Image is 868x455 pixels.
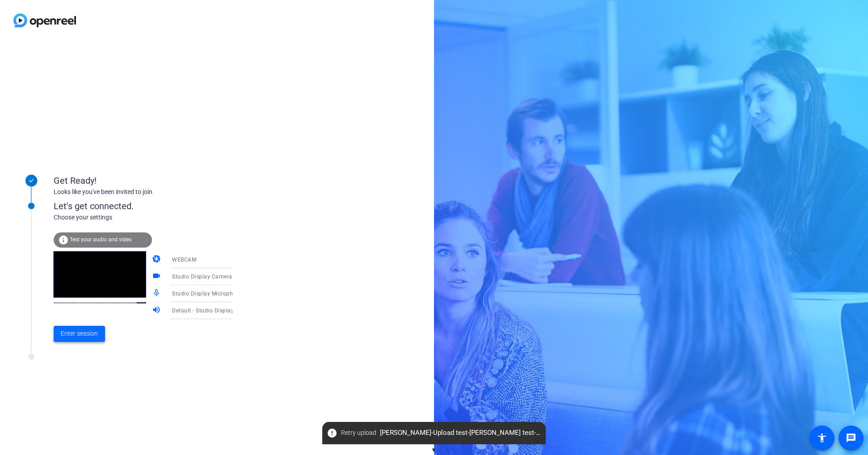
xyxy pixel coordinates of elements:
[54,326,105,342] button: Enter session
[54,187,232,197] div: Looks like you've been invited to join
[70,236,132,243] span: Test your audio and video
[58,235,69,245] mat-icon: info
[172,307,293,314] span: Default - Studio Display Speakers (05ac:1114)
[172,257,196,263] span: WEBCAM
[54,199,251,213] div: Let's get connected.
[54,213,251,222] div: Choose your settings
[54,174,232,187] div: Get Ready!
[322,425,546,441] span: [PERSON_NAME]-Upload test-[PERSON_NAME] test-1759247032045-webcam
[172,273,266,280] span: Studio Display Camera (15bc:0000)
[431,446,438,454] span: ▼
[152,254,163,265] mat-icon: camera
[327,428,337,438] mat-icon: error
[846,433,856,443] mat-icon: message
[341,428,376,438] span: Retry upload
[817,433,827,443] mat-icon: accessibility
[152,271,163,282] mat-icon: videocam
[61,329,98,338] span: Enter session
[152,288,163,299] mat-icon: mic_none
[172,290,276,297] span: Studio Display Microphone (05ac:1114)
[152,305,163,316] mat-icon: volume_up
